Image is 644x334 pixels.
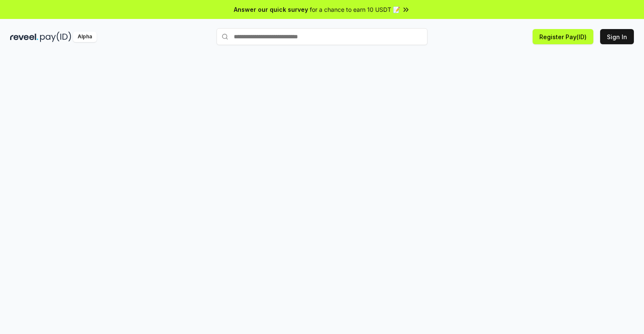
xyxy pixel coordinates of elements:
[40,32,71,42] img: pay_id
[600,29,634,44] button: Sign In
[310,5,400,14] span: for a chance to earn 10 USDT 📝
[10,32,38,42] img: reveel_dark
[234,5,308,14] span: Answer our quick survey
[533,29,593,44] button: Register Pay(ID)
[73,32,97,42] div: Alpha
